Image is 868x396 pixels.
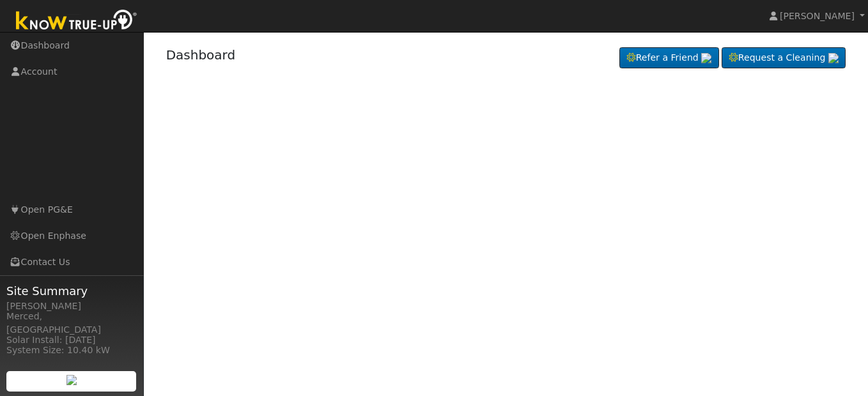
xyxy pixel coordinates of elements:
[619,47,719,69] a: Refer a Friend
[6,300,137,313] div: [PERSON_NAME]
[780,11,855,21] span: [PERSON_NAME]
[701,53,711,63] img: retrieve
[6,310,137,337] div: Merced, [GEOGRAPHIC_DATA]
[722,47,846,69] a: Request a Cleaning
[10,7,144,36] img: Know True-Up
[66,375,77,385] img: retrieve
[166,47,236,63] a: Dashboard
[6,333,137,347] div: Solar Install: [DATE]
[6,282,137,300] span: Site Summary
[828,53,839,63] img: retrieve
[6,344,137,357] div: System Size: 10.40 kW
